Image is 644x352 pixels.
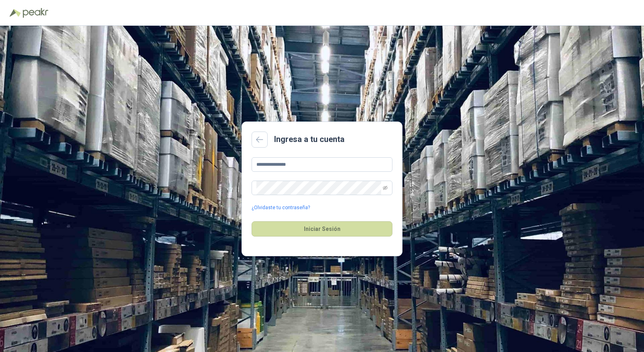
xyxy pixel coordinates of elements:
[23,8,48,18] img: Peakr
[252,221,392,237] button: Iniciar Sesión
[252,204,310,212] a: ¿Olvidaste tu contraseña?
[274,133,345,146] h2: Ingresa a tu cuenta
[383,185,388,190] span: eye-invisible
[10,9,21,17] img: Logo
